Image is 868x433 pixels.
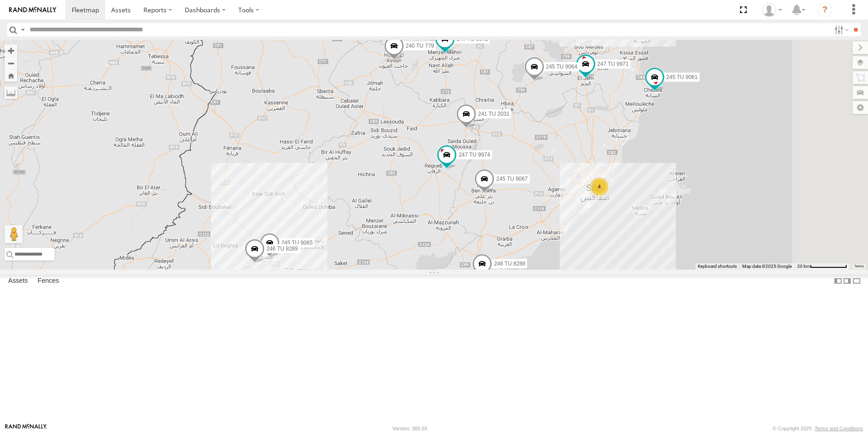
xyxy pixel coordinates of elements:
button: Keyboard shortcuts [698,263,737,270]
span: 246 TU 8288 [494,261,525,267]
label: Hide Summary Table [852,275,861,288]
img: rand-logo.svg [9,7,56,13]
label: Search Filter Options [831,23,850,36]
label: Dock Summary Table to the Right [843,275,852,288]
a: Terms [854,265,864,268]
button: Zoom Home [5,69,17,82]
span: 245 TU 9065 [281,240,313,246]
button: Zoom in [5,44,17,57]
span: 245 TU 9067 [496,176,528,182]
span: 246 TU 8289 [266,246,298,252]
span: 245 TU 9064 [546,64,577,70]
label: Fences [33,275,64,287]
span: 247 TU 9971 [597,61,629,67]
span: 247 TU 9974 [459,152,490,158]
button: Map Scale: 20 km per 78 pixels [794,263,850,270]
a: Visit our Website [5,424,47,433]
div: Version: 305.03 [393,426,427,431]
span: 241 TU 2031 [478,111,509,117]
div: 4 [590,177,608,196]
span: 240 TU 779 [406,43,434,49]
button: Zoom out [5,57,17,69]
div: © Copyright 2025 - [773,426,863,431]
div: Nejah Benkhalifa [759,3,785,17]
span: 245 TU 9061 [666,74,698,80]
label: Assets [4,275,32,287]
span: 20 km [797,264,810,269]
span: Map data ©2025 Google [742,264,792,269]
button: Drag Pegman onto the map to open Street View [5,225,23,243]
label: Map Settings [853,101,868,114]
i: ? [818,3,832,17]
label: Measure [5,86,17,99]
label: Search Query [19,23,26,36]
a: Terms and Conditions [815,426,863,431]
label: Dock Summary Table to the Left [833,275,843,288]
